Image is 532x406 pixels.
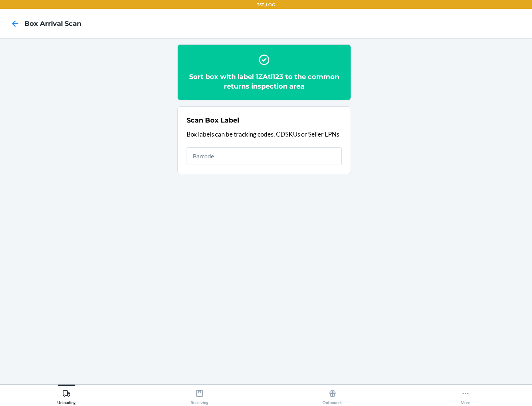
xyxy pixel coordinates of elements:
div: Unloading [57,386,76,405]
input: Barcode [187,147,342,165]
h4: Box Arrival Scan [24,19,81,28]
h2: Scan Box Label [187,116,239,125]
button: Outbounds [266,385,399,405]
h2: Sort box with label 1ZAti123 to the common returns inspection area [187,72,342,91]
p: TST_LOG [257,1,275,8]
div: Outbounds [323,386,342,405]
p: Box labels can be tracking codes, CDSKUs or Seller LPNs [187,130,342,139]
div: Receiving [191,386,208,405]
button: Receiving [133,385,266,405]
button: More [399,385,532,405]
div: More [461,386,470,405]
